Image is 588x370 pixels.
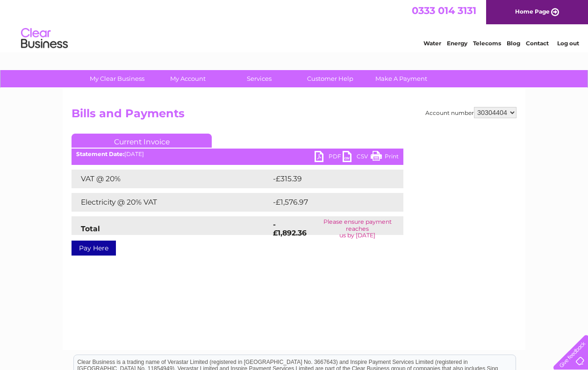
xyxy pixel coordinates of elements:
[79,70,156,87] a: My Clear Business
[72,134,212,148] a: Current Invoice
[526,40,549,47] a: Contact
[343,151,371,164] a: CSV
[315,151,343,164] a: PDF
[271,170,387,188] td: -£315.39
[81,224,100,233] strong: Total
[72,107,516,125] h2: Bills and Payments
[507,40,520,47] a: Blog
[447,40,467,47] a: Energy
[473,40,501,47] a: Telecoms
[425,107,516,118] div: Account number
[312,216,404,241] td: Please ensure payment reaches us by [DATE]
[72,170,271,188] td: VAT @ 20%
[363,70,440,87] a: Make A Payment
[150,70,227,87] a: My Account
[557,40,579,47] a: Log out
[221,70,298,87] a: Services
[74,5,516,45] div: Clear Business is a trading name of Verastar Limited (registered in [GEOGRAPHIC_DATA] No. 3667643...
[72,241,116,256] a: Pay Here
[72,193,271,212] td: Electricity @ 20% VAT
[273,220,307,237] strong: -£1,892.36
[292,70,369,87] a: Customer Help
[371,151,399,164] a: Print
[72,151,403,157] div: [DATE]
[21,24,68,53] img: logo.png
[271,193,389,212] td: -£1,576.97
[412,5,476,16] a: 0333 014 3131
[423,40,441,47] a: Water
[76,150,124,157] b: Statement Date:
